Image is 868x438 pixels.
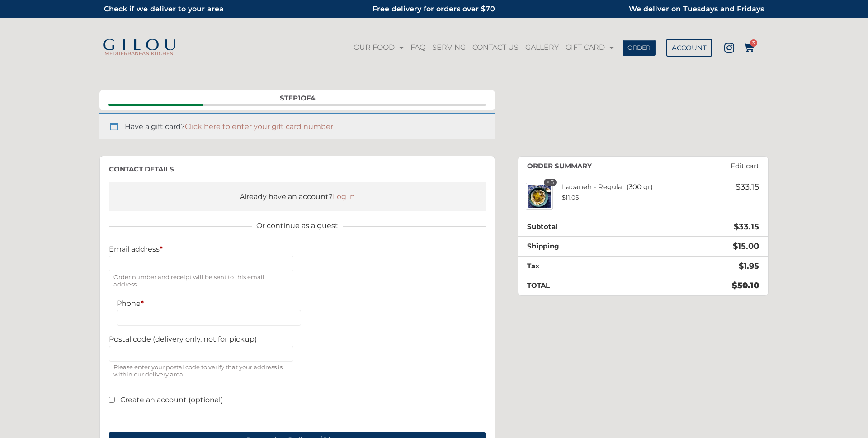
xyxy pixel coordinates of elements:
span: $ [732,281,737,290]
h3: Contact details [109,165,486,173]
label: Phone [117,299,301,308]
a: CONTACT US [470,37,521,58]
span: ORDER [627,44,651,51]
a: GALLERY [523,37,561,58]
span: $ [734,222,739,232]
span: Create an account (optional) [120,395,223,404]
input: Create an account (optional) [109,397,115,403]
div: Already have an account? [118,191,476,202]
span: ACCOUNT [672,44,707,51]
span: Please enter your postal code to verify that your address is within our delivery area [109,362,293,380]
span: $ [733,241,738,251]
div: Have a gift card? [99,113,495,139]
span: 1 [298,94,301,102]
strong: × 3 [544,179,557,186]
a: OUR FOOD [351,37,406,58]
span: Or continue as a guest [252,220,343,231]
th: Tax [518,256,650,276]
bdi: 33.15 [734,222,759,232]
th: Subtotal [518,217,650,237]
label: Postal code (delivery only, not for pickup) [109,335,293,343]
span: 4 [311,94,315,102]
span: Order number and receipt will be sent to this email address. [109,271,293,290]
span: $ [739,261,744,271]
h2: MEDITERRANEAN KITCHEN [99,51,179,56]
bdi: 1.95 [739,261,759,271]
img: Labaneh [526,183,553,210]
a: GIFT CARD [563,37,616,58]
span: $ [562,194,566,201]
div: Step of [108,95,486,101]
a: FAQ [408,37,428,58]
span: Contact details [108,104,203,106]
span: 3 [750,39,757,47]
img: Gilou Logo [102,39,176,52]
nav: Menu [350,37,617,58]
a: Edit cart [726,162,764,170]
a: Log in [333,192,355,201]
bdi: 33.15 [736,182,759,192]
a: 3 [744,42,755,53]
a: SERVING [430,37,468,58]
a: Click here to enter your gift card number [185,122,333,131]
a: Check if we deliver to your area [104,5,224,13]
th: Total [518,276,650,295]
a: ACCOUNT [666,39,712,57]
th: Shipping [518,237,650,257]
h3: Order summary [527,162,592,170]
bdi: 11.05 [562,194,579,201]
span: $ [736,182,741,192]
div: Labaneh - Regular (300 gr) [553,183,695,201]
h2: We deliver on Tuesdays and Fridays [550,2,764,16]
span: 15.00 [733,241,759,251]
label: Email address [109,245,293,253]
h2: Free delivery for orders over $70 [327,2,541,16]
bdi: 50.10 [732,281,759,290]
a: ORDER [623,39,656,55]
